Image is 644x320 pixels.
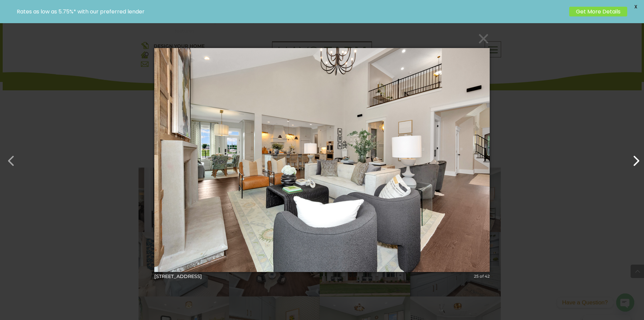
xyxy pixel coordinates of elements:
[625,149,641,166] button: Next (Right arrow key)
[154,273,490,279] div: [STREET_ADDRESS]
[569,7,627,16] a: Get More Details
[17,8,566,15] p: Rates as low as 5.75%* with our preferred lender
[156,31,492,46] button: ×
[474,273,490,279] div: 25 of 42
[154,35,490,285] img: undefined
[631,2,641,12] span: X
